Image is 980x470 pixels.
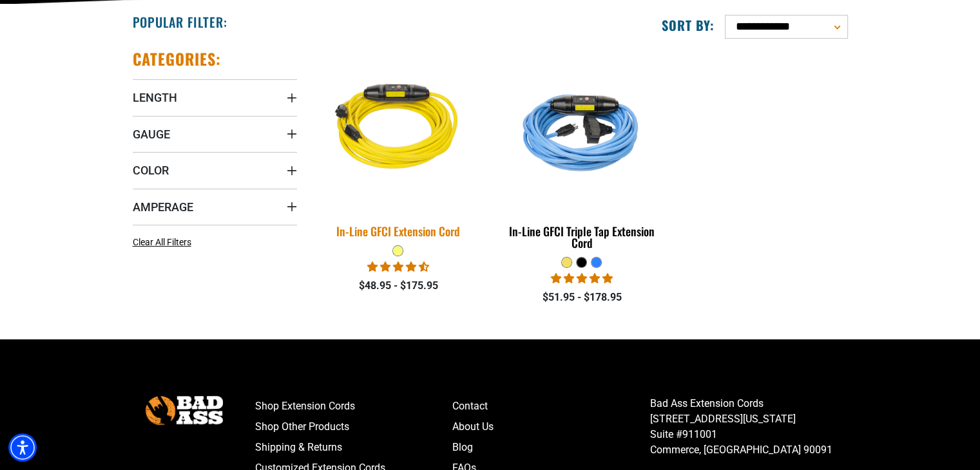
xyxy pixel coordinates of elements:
a: About Us [452,417,650,437]
summary: Color [133,152,297,188]
a: Blog [452,437,650,458]
span: Length [133,90,177,105]
a: Shipping & Returns [255,437,453,458]
summary: Gauge [133,116,297,152]
span: 5.00 stars [551,272,613,285]
img: Light Blue [501,55,663,203]
div: Accessibility Menu [8,433,37,462]
label: Sort by: [662,17,715,33]
div: In-Line GFCI Triple Tap Extension Cord [499,225,664,249]
h2: Popular Filter: [133,14,227,30]
p: Bad Ass Extension Cords [STREET_ADDRESS][US_STATE] Suite #911001 Commerce, [GEOGRAPHIC_DATA] 90091 [650,396,848,458]
summary: Amperage [133,189,297,225]
span: Amperage [133,200,193,214]
span: 4.62 stars [367,261,429,273]
span: Color [133,163,169,178]
img: Bad Ass Extension Cords [146,396,223,425]
span: Gauge [133,127,170,142]
a: Clear All Filters [133,236,197,249]
summary: Length [133,79,297,115]
div: $51.95 - $178.95 [499,290,664,305]
a: Contact [452,396,650,417]
img: Yellow [308,47,488,212]
div: $48.95 - $175.95 [316,278,481,294]
a: Yellow In-Line GFCI Extension Cord [316,49,481,245]
span: Clear All Filters [133,237,191,247]
div: In-Line GFCI Extension Cord [316,225,481,237]
a: Shop Other Products [255,417,453,437]
h2: Categories: [133,49,222,69]
a: Shop Extension Cords [255,396,453,417]
a: Light Blue In-Line GFCI Triple Tap Extension Cord [499,49,664,256]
